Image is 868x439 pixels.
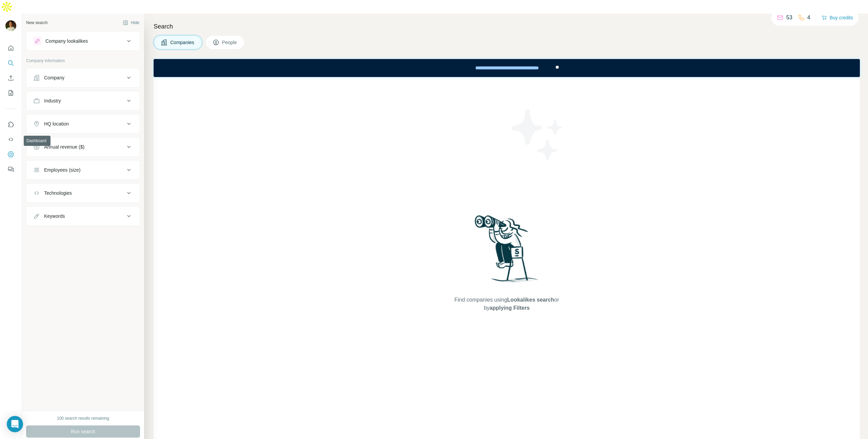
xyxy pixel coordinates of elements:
div: HQ location [44,120,69,127]
img: Surfe Illustration - Stars [507,104,568,165]
iframe: Banner [154,59,860,77]
span: Companies [170,39,195,46]
div: Open Intercom Messenger [7,416,23,432]
img: Surfe Illustration - Woman searching with binoculars [472,213,542,289]
button: Enrich CSV [5,72,16,84]
button: Company lookalikes [26,33,140,49]
button: HQ location [26,116,140,132]
div: Company lookalikes [45,38,88,44]
div: 100 search results remaining [57,415,109,421]
span: People [222,39,238,46]
div: Technologies [44,190,72,196]
div: Keywords [44,213,65,220]
span: Lookalikes search [507,297,554,303]
p: 53 [786,14,792,22]
button: Use Surfe API [5,133,16,146]
span: applying Filters [490,305,530,311]
button: Feedback [5,163,16,175]
button: Hide [118,18,144,28]
button: Use Surfe on LinkedIn [5,118,16,131]
button: Company [26,70,140,86]
button: Keywords [26,208,140,224]
div: Annual revenue ($) [44,144,84,150]
button: Quick start [5,42,16,54]
button: Annual revenue ($) [26,139,140,155]
div: Company [44,74,64,81]
button: Dashboard [5,148,16,160]
p: Company information [26,58,140,64]
img: Avatar [5,20,16,31]
h4: Search [154,22,860,31]
button: Industry [26,93,140,109]
div: New search [26,20,47,26]
button: My lists [5,87,16,99]
button: Buy credits [822,13,853,22]
button: Search [5,57,16,69]
button: Technologies [26,185,140,201]
div: Employees (size) [44,167,80,173]
span: Find companies using or by [452,296,561,312]
div: Industry [44,97,61,104]
p: 4 [807,14,810,22]
button: Employees (size) [26,162,140,178]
